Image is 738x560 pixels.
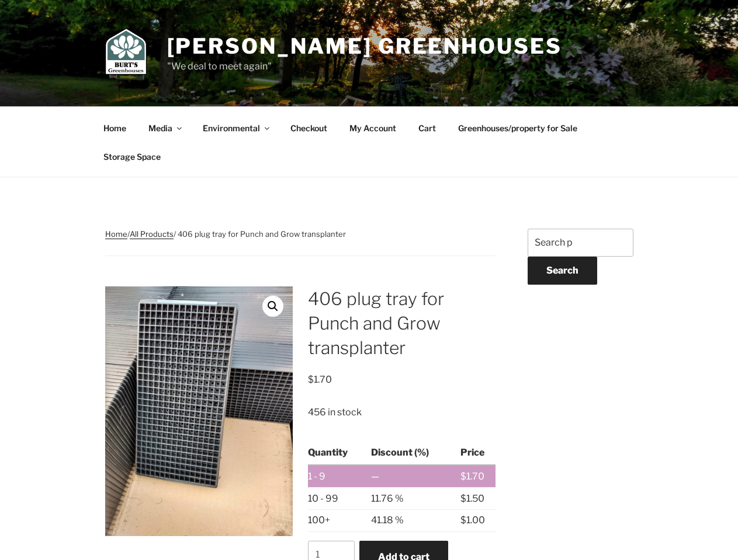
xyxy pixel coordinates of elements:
[371,493,404,504] span: 11.76 %
[460,471,484,482] bdi: 1.70
[460,493,484,504] bdi: 1.50
[130,229,174,239] a: All Products
[308,447,348,458] span: Quantity
[280,114,338,142] a: Checkout
[105,229,127,239] a: Home
[460,493,466,504] span: $
[371,447,429,458] span: Discount (%)
[460,514,466,526] span: $
[408,114,446,142] a: Cart
[308,493,338,504] span: 10 - 99
[105,229,496,256] nav: Breadcrumb
[105,28,147,75] img: Burt's Greenhouses
[371,514,404,526] span: 41.18 %
[308,471,325,482] span: 1 - 9
[167,60,562,73] p: "We deal to meet again"
[371,471,379,482] span: —
[308,514,330,526] span: 100+
[528,229,633,257] input: Search products…
[308,374,314,385] span: $
[262,296,283,317] a: View full-screen image gallery
[308,286,496,360] h1: 406 plug tray for Punch and Grow transplanter
[460,447,484,458] span: Price
[448,114,588,142] a: Greenhouses/property for Sale
[339,114,407,142] a: My Account
[93,142,171,171] a: Storage Space
[93,114,137,142] a: Home
[308,405,496,419] p: 456 in stock
[528,257,597,285] button: Search
[193,114,279,142] a: Environmental
[308,374,332,385] span: 1.70
[138,114,191,142] a: Media
[460,471,466,482] span: $
[167,33,562,59] a: [PERSON_NAME] Greenhouses
[93,114,645,171] nav: Top Menu
[528,229,633,325] aside: Blog Sidebar
[460,514,485,526] bdi: 1.00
